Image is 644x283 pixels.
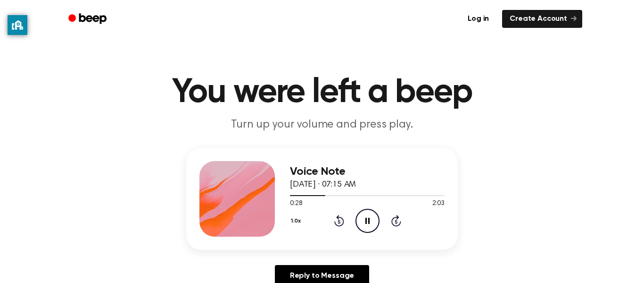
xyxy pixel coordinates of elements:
a: Beep [62,10,115,28]
h3: Voice Note [290,165,445,178]
p: Turn up your volume and press play. [141,117,503,133]
span: 2:03 [432,199,445,209]
button: 1.0x [290,213,305,229]
h1: You were left a beep [81,76,563,110]
span: [DATE] · 07:15 AM [290,180,356,189]
button: privacy banner [8,15,27,35]
span: 0:28 [290,199,302,209]
a: Create Account [502,10,582,28]
a: Log in [460,10,496,28]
